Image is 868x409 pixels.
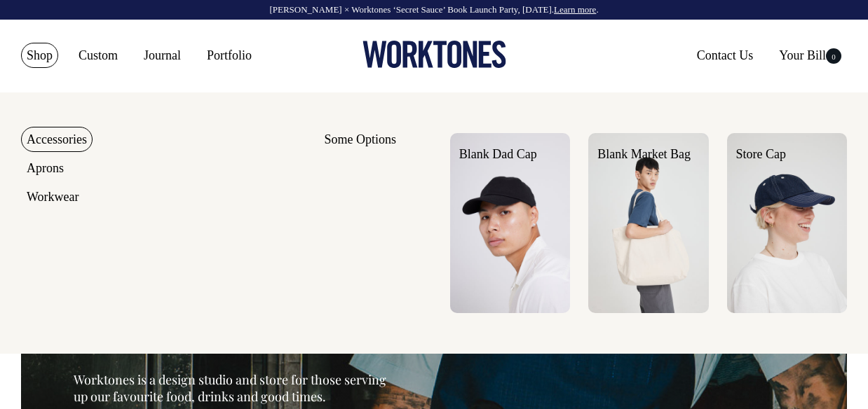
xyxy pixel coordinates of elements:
div: Some Options [325,133,432,313]
div: [PERSON_NAME] × Worktones ‘Secret Sauce’ Book Launch Party, [DATE]. . [14,5,854,15]
a: Workwear [21,184,85,209]
img: Blank Market Bag [588,133,708,313]
h1: Hospitality Wares Made Good [74,254,522,359]
a: Aprons [21,155,69,181]
a: Your Bill0 [773,43,847,68]
p: Worktones is a design studio and store for those serving up our favourite food, drinks and good t... [74,371,393,405]
a: Contact Us [691,43,759,68]
a: Journal [138,43,187,68]
a: Learn more [554,4,596,15]
a: Store Cap [736,147,787,161]
a: Accessories [21,127,93,152]
img: Store Cap [727,133,847,313]
a: Portfolio [201,43,257,68]
img: Blank Dad Cap [450,133,570,313]
a: Blank Market Bag [597,147,691,161]
span: 0 [826,48,841,64]
a: Blank Dad Cap [459,147,537,161]
a: Custom [73,43,123,68]
a: Shop [21,43,58,68]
